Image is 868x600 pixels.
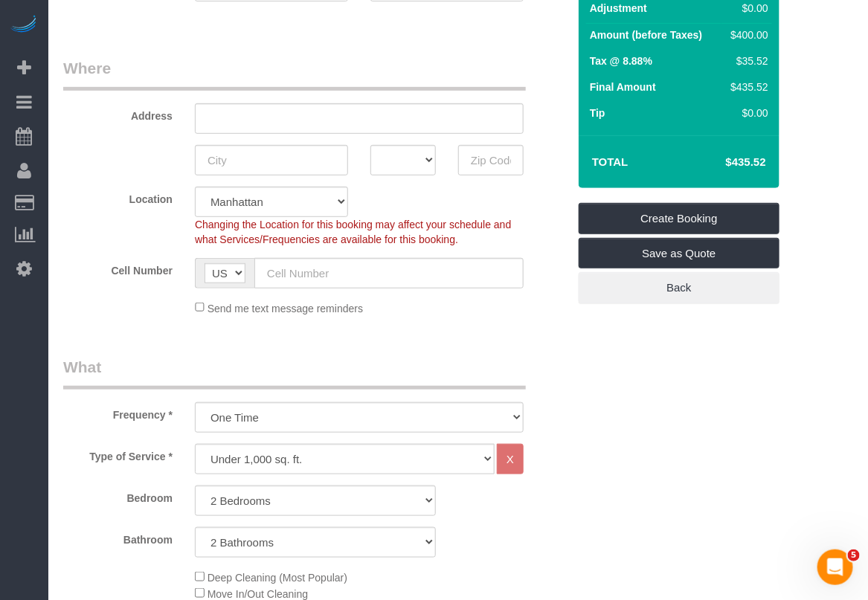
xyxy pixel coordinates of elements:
label: Type of Service * [52,444,184,464]
span: Deep Cleaning (Most Popular) [208,572,347,584]
label: Frequency * [52,402,184,422]
label: Location [52,187,184,207]
label: Bedroom [52,486,184,506]
div: $0.00 [725,1,768,16]
input: City [195,145,348,175]
span: Send me text message reminders [208,302,363,314]
img: Automaid Logo [9,15,39,36]
label: Address [52,103,184,123]
label: Bathroom [52,527,184,547]
strong: Total [592,155,629,168]
a: Create Booking [579,203,779,234]
label: Tax @ 8.88% [590,54,652,68]
div: $400.00 [725,28,768,42]
label: Amount (before Taxes) [590,28,702,42]
a: Back [579,272,779,303]
label: Tip [590,106,605,120]
label: Cell Number [52,258,184,278]
span: Move In/Out Cleaning [208,588,308,600]
legend: What [63,356,526,390]
div: $435.52 [725,80,768,94]
input: Cell Number [254,258,524,288]
h4: $435.52 [681,156,766,169]
iframe: Intercom live chat [817,549,853,585]
a: Save as Quote [579,238,779,269]
span: Changing the Location for this booking may affect your schedule and what Services/Frequencies are... [195,219,511,245]
legend: Where [63,57,526,91]
label: Final Amount [590,80,656,94]
input: Zip Code [458,145,524,175]
span: 5 [848,549,860,561]
div: $0.00 [725,106,768,120]
label: Adjustment [590,1,647,16]
div: $35.52 [725,54,768,68]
